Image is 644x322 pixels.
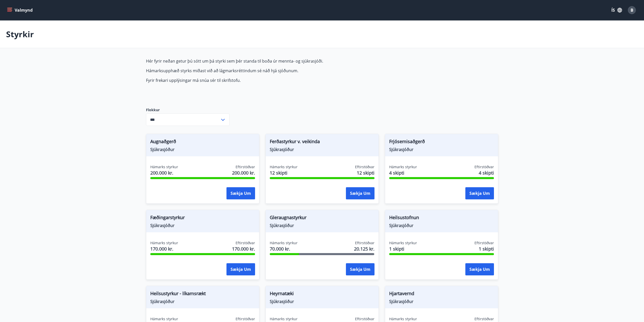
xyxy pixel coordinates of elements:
[474,164,494,169] span: Eftirstöðvar
[389,290,494,299] span: Hjartavernd
[389,245,417,252] span: 1 skipti
[626,4,638,16] button: B
[270,299,375,304] span: Sjúkrasjóður
[270,223,375,228] span: Sjúkrasjóður
[232,245,255,252] span: 170.000 kr.
[465,187,494,199] button: Sækja um
[357,169,375,176] span: 12 skipti
[465,263,494,275] button: Sækja um
[150,164,178,169] span: Hámarks styrkur
[236,164,255,169] span: Eftirstöðvar
[150,316,178,321] span: Hámarks styrkur
[474,240,494,245] span: Eftirstöðvar
[6,29,34,40] p: Styrkir
[150,299,255,304] span: Sjúkrasjóður
[270,245,298,252] span: 70.000 kr.
[270,240,298,245] span: Hámarks styrkur
[146,58,385,64] p: Hér fyrir neðan getur þú sótt um þá styrki sem þér standa til boða úr mennta- og sjúkrasjóði.
[270,169,298,176] span: 12 skipti
[355,240,375,245] span: Eftirstöðvar
[150,223,255,228] span: Sjúkrasjóður
[150,147,255,152] span: Sjúkrasjóður
[146,107,230,112] label: Flokkur
[389,169,417,176] span: 4 skipti
[150,138,255,147] span: Augnaðgerð
[270,214,375,223] span: Gleraugnastyrkur
[474,316,494,321] span: Eftirstöðvar
[389,214,494,223] span: Heilsustofnun
[270,316,298,321] span: Hámarks styrkur
[236,316,255,321] span: Eftirstöðvar
[346,187,375,199] button: Sækja um
[479,169,494,176] span: 4 skipti
[389,223,494,228] span: Sjúkrasjóður
[150,245,178,252] span: 170.000 kr.
[150,240,178,245] span: Hámarks styrkur
[609,6,625,15] button: ÍS
[270,138,375,147] span: Ferðastyrkur v. veikinda
[355,164,375,169] span: Eftirstöðvar
[389,316,417,321] span: Hámarks styrkur
[146,68,385,73] p: Hámarksupphæð styrks miðast við að lágmarksréttindum sé náð hjá sjóðunum.
[270,147,375,152] span: Sjúkrasjóður
[389,147,494,152] span: Sjúkrasjóður
[226,263,255,275] button: Sækja um
[150,290,255,299] span: Heilsustyrkur - líkamsrækt
[389,240,417,245] span: Hámarks styrkur
[146,78,385,83] p: Fyrir frekari upplýsingar má snúa sér til skrifstofu.
[354,245,375,252] span: 20.125 kr.
[389,164,417,169] span: Hámarks styrkur
[150,169,178,176] span: 200.000 kr.
[232,169,255,176] span: 200.000 kr.
[270,290,375,299] span: Heyrnatæki
[150,214,255,223] span: Fæðingarstyrkur
[6,6,35,15] button: menu
[479,245,494,252] span: 1 skipti
[226,187,255,199] button: Sækja um
[346,263,375,275] button: Sækja um
[236,240,255,245] span: Eftirstöðvar
[355,316,375,321] span: Eftirstöðvar
[631,7,633,13] span: B
[389,299,494,304] span: Sjúkrasjóður
[389,138,494,147] span: Frjósemisaðgerð
[270,164,298,169] span: Hámarks styrkur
